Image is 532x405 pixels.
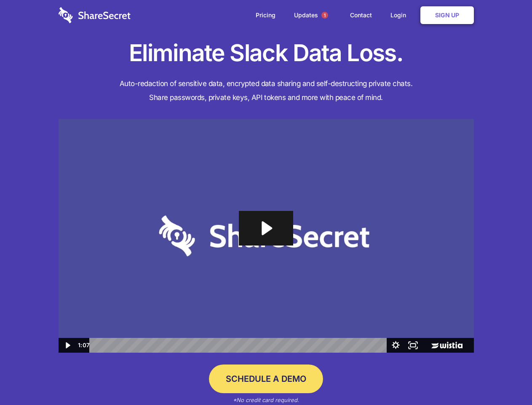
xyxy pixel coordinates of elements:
[321,12,328,19] span: 1
[59,7,131,23] img: logo-wordmark-white-trans-d4663122ce5f474addd5e946df7df03e33cb6a1c49d2221995e7729f52c070b2.svg
[239,211,293,246] button: Play Video: Sharesecret Slack Extension
[490,363,522,395] iframe: Drift Widget Chat Controller
[59,38,474,68] h1: Eliminate Slack Data Loss.
[96,338,383,353] div: Playbar
[59,338,76,353] button: Play Video
[209,364,323,393] a: Schedule a Demo
[342,2,380,28] a: Contact
[404,338,422,353] button: Fullscreen
[422,338,473,353] a: Wistia Logo -- Learn More
[59,77,474,105] h4: Auto-redaction of sensitive data, encrypted data sharing and self-destructing private chats. Shar...
[382,2,419,28] a: Login
[59,119,474,353] img: Sharesecret
[420,6,474,24] a: Sign Up
[233,397,299,403] em: *No credit card required.
[387,338,404,353] button: Show settings menu
[247,2,284,28] a: Pricing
